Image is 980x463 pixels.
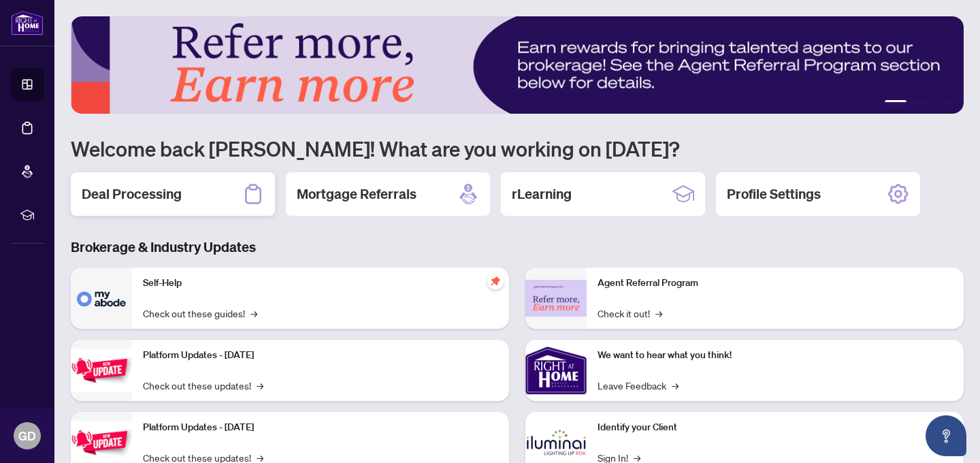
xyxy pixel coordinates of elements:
button: 3 [923,100,928,106]
h2: Deal Processing [82,185,182,204]
h3: Brokerage & Industry Updates [71,238,964,257]
button: 2 [912,100,917,106]
img: Agent Referral Program [525,280,587,317]
img: Self-Help [71,268,132,329]
img: We want to hear what you think! [525,340,587,401]
a: Check out these updates!→ [143,378,263,393]
p: We want to hear what you think! [598,348,953,363]
img: Slide 0 [71,16,964,114]
p: Platform Updates - [DATE] [143,348,498,363]
a: Check out these guides!→ [143,306,257,321]
button: 1 [885,100,906,106]
a: Check it out!→ [598,306,662,321]
button: Open asap [926,415,966,456]
h2: Profile Settings [727,185,821,204]
p: Platform Updates - [DATE] [143,420,498,435]
p: Identify your Client [598,420,953,435]
p: Agent Referral Program [598,276,953,291]
h2: Mortgage Referrals [297,185,416,204]
span: → [655,306,662,321]
span: → [257,378,263,393]
span: → [672,378,679,393]
img: logo [11,10,44,35]
p: Self-Help [143,276,498,291]
a: Leave Feedback→ [598,378,679,393]
h2: rLearning [512,185,572,204]
button: 5 [945,100,950,106]
h1: Welcome back [PERSON_NAME]! What are you working on [DATE]? [71,135,964,161]
span: → [250,306,257,321]
span: GD [18,426,36,445]
span: pushpin [487,273,504,289]
button: 4 [934,100,939,106]
img: Platform Updates - July 21, 2025 [71,349,132,392]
